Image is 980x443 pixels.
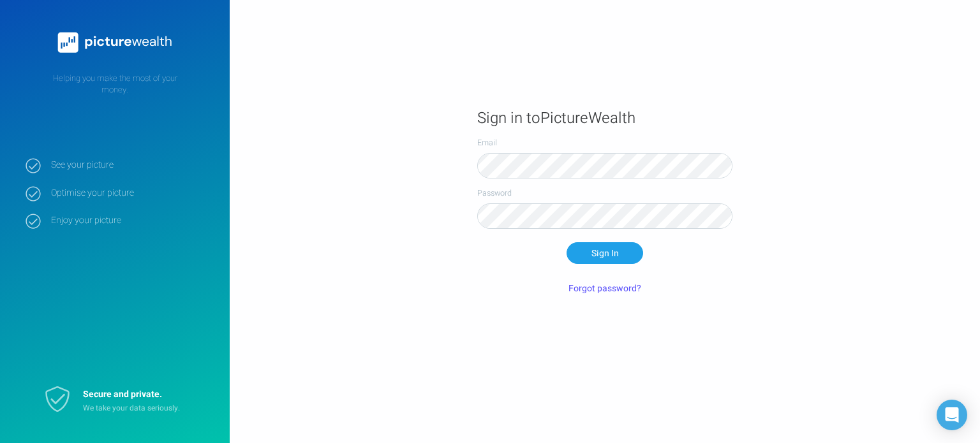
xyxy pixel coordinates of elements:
[83,403,198,414] p: We take your data seriously.
[51,215,211,226] strong: Enjoy your picture
[477,108,732,128] h1: Sign in to PictureWealth
[477,137,732,149] label: Email
[567,242,643,264] button: Sign In
[26,73,204,96] p: Helping you make the most of your money.
[51,159,211,171] strong: See your picture
[51,187,211,199] strong: Optimise your picture
[561,277,649,299] button: Forgot password?
[477,187,732,199] label: Password
[51,25,179,60] img: PictureWealth
[83,388,162,401] strong: Secure and private.
[937,400,967,430] div: Open Intercom Messenger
